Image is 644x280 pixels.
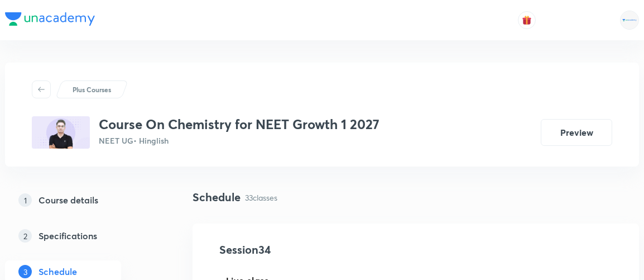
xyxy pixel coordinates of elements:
[219,241,423,258] h4: Session 34
[5,189,157,211] a: 1Course details
[73,84,111,94] p: Plus Courses
[245,192,277,203] p: 33 classes
[18,229,32,243] p: 2
[5,225,157,247] a: 2Specifications
[18,193,32,207] p: 1
[32,116,90,149] img: 99B1373B-3E38-466B-806F-1839189E4867_plus.png
[522,15,532,25] img: avatar
[18,265,32,278] p: 3
[39,193,98,207] h5: Course details
[39,265,77,278] h5: Schedule
[193,189,241,206] h4: Schedule
[5,12,95,29] a: Company Logo
[541,119,612,146] button: Preview
[5,12,95,26] img: Company Logo
[39,229,97,243] h5: Specifications
[99,135,379,146] p: NEET UG • Hinglish
[99,116,379,132] h3: Course On Chemistry for NEET Growth 1 2027
[620,11,639,30] img: Rahul Mishra
[518,11,536,29] button: avatar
